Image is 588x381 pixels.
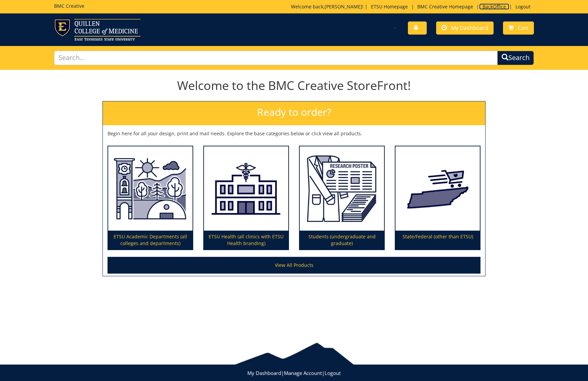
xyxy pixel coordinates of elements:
[284,370,322,376] a: Manage Account
[395,146,480,231] img: State/Federal (other than ETSU)
[54,51,498,65] input: Search...
[451,24,488,32] span: My Dashboard
[414,3,476,10] a: BMC Creative Homepage
[503,21,534,35] a: Cart
[479,3,509,10] a: BackOffice
[204,231,288,249] p: ETSU Health (all clinics with ETSU Health branding)
[54,3,84,8] h5: BMC Creative
[103,101,485,125] h2: Ready to order?
[368,3,411,10] a: ETSU Homepage
[291,3,534,10] p: Welcome back, ! | | | |
[108,257,480,274] a: View All Products
[108,231,193,249] p: ETSU Academic Departments (all colleges and departments)
[497,51,534,65] button: Search
[108,146,193,231] img: ETSU Academic Departments (all colleges and departments)
[518,24,529,32] span: Cart
[108,146,193,250] a: ETSU Academic Departments (all colleges and departments)
[436,21,494,35] a: My Dashboard
[395,146,480,250] a: State/Federal (other than ETSU)
[108,130,480,137] p: Begin here for all your design, print and mail needs. Explore the base categories below or click ...
[204,146,288,231] img: ETSU Health (all clinics with ETSU Health branding)
[300,146,384,231] img: Students (undergraduate and graduate)
[325,3,362,10] a: [PERSON_NAME]
[300,146,384,250] a: Students (undergraduate and graduate)
[204,146,288,250] a: ETSU Health (all clinics with ETSU Health branding)
[247,370,281,376] a: My Dashboard
[512,3,534,10] a: Logout
[300,231,384,249] p: Students (undergraduate and graduate)
[54,19,140,41] img: ETSU logo
[325,370,341,376] a: Logout
[102,79,486,92] h1: Welcome to the BMC Creative StoreFront!
[395,231,480,249] p: State/Federal (other than ETSU)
